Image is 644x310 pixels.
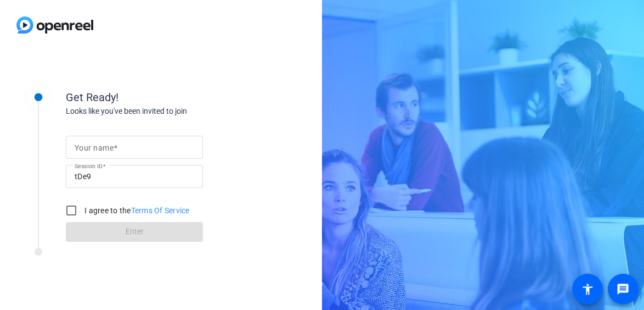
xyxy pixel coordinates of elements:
[131,206,190,215] a: Terms Of Service
[617,283,630,296] mat-icon: message
[75,163,103,169] mat-label: Session ID
[66,89,285,106] div: Get Ready!
[581,283,594,296] mat-icon: accessibility
[75,143,114,152] mat-label: Your name
[82,205,190,216] label: I agree to the
[66,106,285,117] div: Looks like you've been invited to join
